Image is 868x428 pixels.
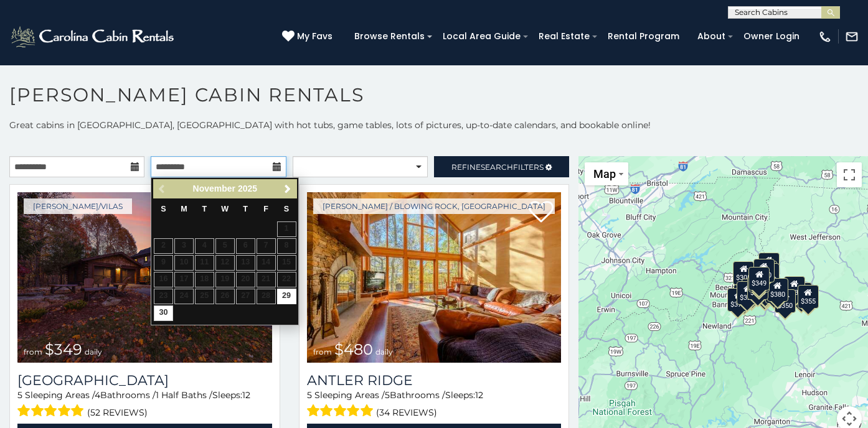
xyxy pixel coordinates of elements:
a: 30 [154,305,173,321]
a: RefineSearchFilters [434,156,569,177]
span: 12 [475,389,483,401]
span: 5 [17,389,22,401]
span: Friday [263,205,268,213]
span: $349 [45,340,82,358]
a: Antler Ridge from $480 daily [307,192,562,363]
div: $349 [748,267,770,291]
div: $350 [775,289,796,313]
span: November [193,184,235,193]
div: Sleeping Areas / Bathrooms / Sleeps: [17,389,272,421]
a: My Favs [282,30,336,44]
a: Owner Login [737,27,806,46]
img: White-1-2.png [9,24,177,49]
div: $380 [767,278,788,302]
a: Next [280,181,295,197]
span: 1 Half Baths / [156,389,212,401]
img: Diamond Creek Lodge [17,192,272,363]
a: Rental Program [601,27,686,46]
a: Local Area Guide [436,27,527,46]
span: Monday [181,205,187,213]
span: My Favs [297,30,333,43]
button: Change map style [585,162,628,185]
div: Sleeping Areas / Bathrooms / Sleeps: [307,389,562,421]
a: [GEOGRAPHIC_DATA] [17,372,272,389]
span: Map [593,167,616,180]
a: 29 [277,289,296,304]
a: [PERSON_NAME] / Blowing Rock, [GEOGRAPHIC_DATA] [313,198,555,214]
a: [PERSON_NAME]/Vilas [24,198,132,214]
div: $305 [733,261,754,285]
span: 5 [385,389,390,401]
span: $480 [334,340,373,358]
h3: Diamond Creek Lodge [17,372,272,389]
span: daily [375,347,393,356]
span: Sunday [161,205,166,213]
span: from [313,347,332,356]
span: Next [283,184,293,194]
span: 5 [307,389,312,401]
span: Thursday [243,205,248,213]
span: Refine Filters [451,162,544,172]
img: Antler Ridge [307,192,562,363]
div: $320 [753,259,774,282]
div: $225 [747,276,768,300]
a: Antler Ridge [307,372,562,389]
img: mail-regular-white.png [845,30,859,44]
div: $325 [737,281,758,305]
div: $375 [727,288,748,312]
button: Toggle fullscreen view [837,162,862,187]
span: from [24,347,42,356]
div: $525 [758,253,780,276]
span: daily [85,347,102,356]
span: (52 reviews) [87,404,148,421]
div: $355 [798,285,819,309]
a: Diamond Creek Lodge from $349 daily [17,192,272,363]
a: Browse Rentals [348,27,431,46]
span: 2025 [238,184,257,193]
img: phone-regular-white.png [818,30,832,44]
span: Wednesday [221,205,229,213]
a: Real Estate [532,27,596,46]
span: 4 [95,389,100,401]
span: (34 reviews) [376,404,437,421]
a: About [691,27,732,46]
span: Saturday [284,205,289,213]
span: Search [481,162,513,172]
span: 12 [242,389,250,401]
div: $930 [783,276,804,300]
span: Tuesday [202,205,207,213]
